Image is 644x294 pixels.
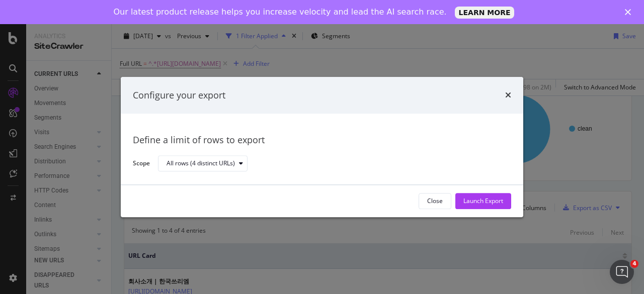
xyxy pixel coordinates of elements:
div: Configure your export [133,89,225,102]
div: Define a limit of rows to export [133,134,511,147]
button: Close [419,193,451,209]
div: times [505,89,511,102]
span: 4 [630,260,638,268]
div: All rows (4 distinct URLs) [167,161,235,167]
iframe: Intercom live chat [610,260,634,284]
button: Launch Export [455,193,511,209]
label: Scope [133,159,150,170]
a: LEARN MORE [455,7,515,19]
div: Our latest product release helps you increase velocity and lead the AI search race. [114,7,447,17]
div: Close [625,9,635,15]
div: Close [427,197,443,206]
div: modal [121,77,523,217]
div: Launch Export [463,197,503,206]
button: All rows (4 distinct URLs) [158,156,248,172]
